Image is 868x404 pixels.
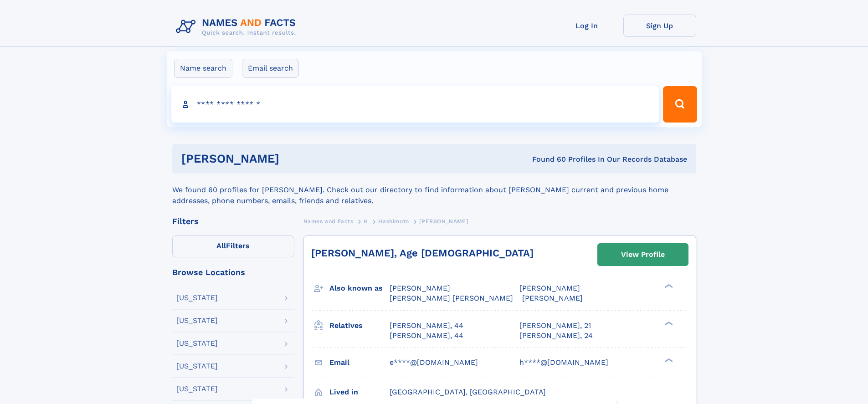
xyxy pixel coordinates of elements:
[172,15,303,39] img: Logo Names and Facts
[171,86,659,123] input: search input
[174,59,232,78] label: Name search
[519,284,580,292] span: [PERSON_NAME]
[172,235,294,257] label: Filters
[522,294,583,302] span: [PERSON_NAME]
[390,284,450,292] span: [PERSON_NAME]
[242,59,299,78] label: Email search
[329,281,390,296] h3: Also known as
[663,320,673,326] div: ❯
[303,215,354,227] a: Names and Facts
[378,215,409,227] a: Hashimoto
[364,218,368,225] span: H
[390,331,463,341] a: [PERSON_NAME], 44
[663,283,673,289] div: ❯
[378,218,409,225] span: Hashimoto
[364,215,368,227] a: H
[176,363,218,370] div: [US_STATE]
[390,388,546,396] span: [GEOGRAPHIC_DATA], [GEOGRAPHIC_DATA]
[176,385,218,393] div: [US_STATE]
[663,86,697,123] button: Search Button
[598,244,688,266] a: View Profile
[663,357,673,363] div: ❯
[329,355,390,370] h3: Email
[329,318,390,333] h3: Relatives
[419,218,468,225] span: [PERSON_NAME]
[623,15,696,37] a: Sign Up
[329,384,390,400] h3: Lived in
[181,153,406,164] h1: [PERSON_NAME]
[176,340,218,347] div: [US_STATE]
[406,154,687,164] div: Found 60 Profiles In Our Records Database
[172,217,294,225] div: Filters
[216,241,226,250] span: All
[519,321,591,331] a: [PERSON_NAME], 21
[172,174,696,206] div: We found 60 profiles for [PERSON_NAME]. Check out our directory to find information about [PERSON...
[176,317,218,324] div: [US_STATE]
[311,247,534,259] a: [PERSON_NAME], Age [DEMOGRAPHIC_DATA]
[172,268,294,276] div: Browse Locations
[550,15,623,37] a: Log In
[519,331,593,341] a: [PERSON_NAME], 24
[390,321,463,331] a: [PERSON_NAME], 44
[390,294,513,302] span: [PERSON_NAME] [PERSON_NAME]
[621,244,665,265] div: View Profile
[176,294,218,302] div: [US_STATE]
